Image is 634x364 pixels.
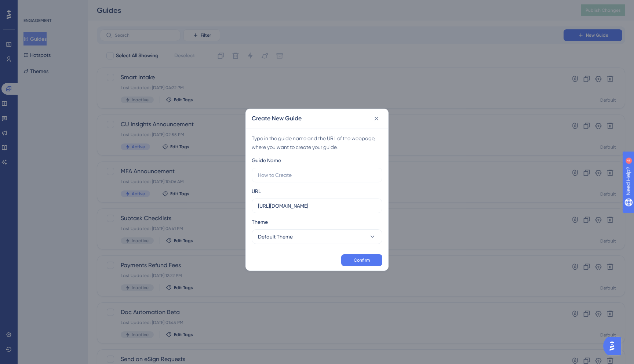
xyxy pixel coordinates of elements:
[252,187,261,196] div: URL
[252,114,302,123] h2: Create New Guide
[252,218,268,226] span: Theme
[354,257,370,263] span: Confirm
[51,4,53,10] div: 4
[252,134,382,152] div: Type in the guide name and the URL of the webpage, where you want to create your guide.
[252,156,281,165] div: Guide Name
[603,335,625,357] iframe: UserGuiding AI Assistant Launcher
[258,202,376,210] input: https://www.example.com
[17,2,46,11] span: Need Help?
[258,171,376,179] input: How to Create
[258,232,293,241] span: Default Theme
